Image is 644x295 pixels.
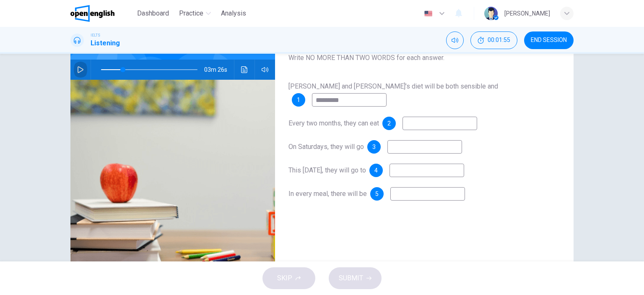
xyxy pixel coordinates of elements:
span: 2 [387,120,391,126]
span: On Saturdays, they will go [288,143,364,151]
a: OpenEnglish logo [70,5,134,22]
button: 00:01:55 [470,31,517,49]
div: Hide [470,31,517,49]
span: 00:01:55 [488,37,510,44]
img: Profile picture [484,7,498,20]
img: OpenEnglish logo [70,5,114,22]
button: Practice [176,6,214,21]
img: New Eating Plan [70,80,275,284]
span: END SESSION [531,37,567,44]
span: 03m 26s [204,60,234,80]
span: 1 [297,97,300,103]
span: 4 [374,167,378,173]
span: Dashboard [137,8,169,18]
span: 5 [375,191,379,197]
span: Analysis [221,8,246,18]
span: IELTS [91,32,100,38]
span: Every two months, they can eat [288,119,379,127]
span: [PERSON_NAME] and [PERSON_NAME]’s diet will be both sensible and [288,82,498,90]
button: Analysis [218,6,249,21]
h1: Listening [91,38,120,48]
span: 3 [372,144,376,150]
button: Click to see the audio transcription [238,60,251,80]
img: en [423,10,434,17]
button: END SESSION [524,31,574,49]
div: Mute [446,31,464,49]
span: In every meal, there will be [288,190,367,198]
span: Practice [179,8,203,18]
span: This [DATE], they will go to [288,166,366,174]
div: [PERSON_NAME] [504,8,550,18]
button: Dashboard [134,6,172,21]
